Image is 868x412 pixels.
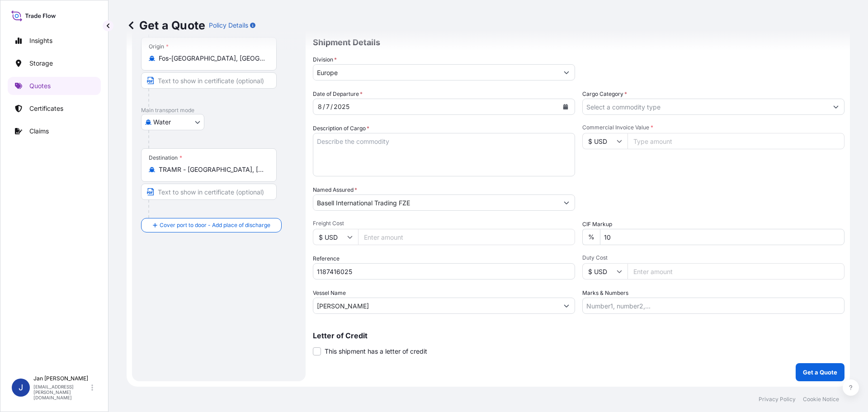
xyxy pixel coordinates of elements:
[8,32,101,50] a: Insights
[29,59,53,68] p: Storage
[558,99,573,114] button: Calendar
[159,54,265,63] input: Origin
[558,64,575,81] button: Show suggestions
[582,124,844,131] span: Commercial Invoice Value
[796,363,844,381] button: Get a Quote
[8,77,101,95] a: Quotes
[313,289,346,298] label: Vessel Name
[627,263,844,279] input: Enter amount
[141,218,282,232] button: Cover port to door - Add place of discharge
[313,263,575,279] input: Your internal reference
[8,54,101,72] a: Storage
[325,101,330,112] div: day,
[313,220,575,227] span: Freight Cost
[209,21,248,30] p: Policy Details
[149,154,182,161] div: Destination
[323,101,325,112] div: /
[558,298,575,314] button: Show suggestions
[127,18,205,33] p: Get a Quote
[582,289,628,298] label: Marks & Numbers
[582,90,627,99] label: Cargo Category
[582,254,844,261] span: Duty Cost
[558,194,575,211] button: Show suggestions
[759,396,796,403] a: Privacy Policy
[313,90,363,99] span: Date of Departure
[828,99,844,115] button: Show suggestions
[330,101,333,112] div: /
[29,104,63,113] p: Certificates
[627,133,844,149] input: Type amount
[803,368,837,377] p: Get a Quote
[582,220,612,229] label: CIF Markup
[153,118,171,127] span: Water
[29,81,51,90] p: Quotes
[313,194,558,211] input: Full name
[29,36,52,45] p: Insights
[582,229,600,245] div: %
[803,396,839,403] a: Cookie Notice
[19,383,23,392] span: J
[33,375,90,382] p: Jan [PERSON_NAME]
[600,229,844,245] input: Enter percentage
[313,185,357,194] label: Named Assured
[313,298,558,314] input: Type to search vessel name or IMO
[8,122,101,140] a: Claims
[313,55,337,64] label: Division
[313,64,558,81] input: Type to search division
[313,254,340,263] label: Reference
[8,99,101,118] a: Certificates
[582,298,844,314] input: Number1, number2,...
[141,72,277,89] input: Text to appear on certificate
[317,101,323,112] div: month,
[313,124,369,133] label: Description of Cargo
[325,347,427,356] span: This shipment has a letter of credit
[358,229,575,245] input: Enter amount
[159,165,265,174] input: Destination
[141,114,204,130] button: Select transport
[160,221,270,230] span: Cover port to door - Add place of discharge
[33,384,90,400] p: [EMAIL_ADDRESS][PERSON_NAME][DOMAIN_NAME]
[141,184,277,200] input: Text to appear on certificate
[29,127,49,136] p: Claims
[141,107,297,114] p: Main transport mode
[313,332,844,339] p: Letter of Credit
[333,101,350,112] div: year,
[583,99,828,115] input: Select a commodity type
